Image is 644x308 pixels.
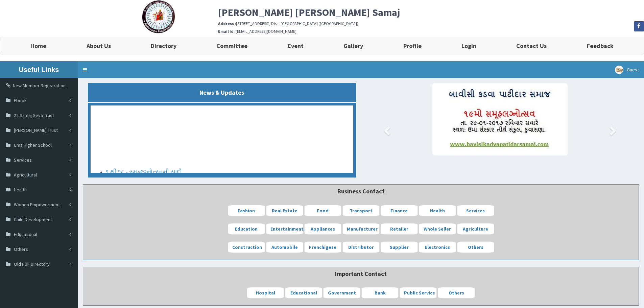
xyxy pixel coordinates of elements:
img: User Image [615,66,623,74]
a: Finance [381,205,418,216]
b: Entertainment [270,226,304,232]
span: Women Empowerment [14,202,60,208]
b: Agriculture [463,226,488,232]
a: Entertainment [266,223,303,235]
b: Committee [216,42,247,50]
b: About Us [87,42,111,50]
b: Frenchigese [309,244,336,250]
a: Profile [383,37,441,54]
a: Login [442,37,496,54]
b: Feedback [587,42,614,50]
b: Whole Seller [424,226,451,232]
b: Gallery [343,42,363,50]
b: Home [30,42,46,50]
b: Food [317,208,329,214]
b: Address : [218,21,236,26]
b: News & Updates [199,89,244,96]
b: Real Estate [272,208,297,214]
span: [PERSON_NAME] Trust [14,127,58,133]
b: Services [466,208,485,214]
a: Others [438,287,475,299]
b: Directory [151,42,176,50]
b: Business Contact [337,187,385,195]
b: Hospital [256,290,275,296]
span: Child Development [14,216,52,222]
a: About Us [66,37,130,54]
a: Supplier [381,241,418,253]
span: 22 Samaj Seva Trust [14,112,54,118]
span: Old PDF Directory [14,261,50,267]
b: Event [288,42,304,50]
a: Whole Seller [419,223,456,235]
span: Agricultural [14,172,37,178]
b: Educational [290,290,317,296]
a: Health [419,205,456,216]
a: Services [457,205,494,216]
a: Bank [361,287,399,299]
a: Distributor [342,241,380,253]
b: Contact Us [516,42,547,50]
span: Uma Higher School [14,142,52,148]
a: ૧ થી ૧૮ - સ્મુહ્લ્ગ્નોત્સ્વની યાદી [106,166,182,174]
a: Educational [285,287,322,299]
a: Government [323,287,360,299]
b: Education [235,226,258,232]
b: Retailer [390,226,408,232]
a: Feedback [567,37,634,54]
b: Profile [403,42,422,50]
a: Agriculture [457,223,494,235]
a: Hospital [247,287,284,299]
b: Finance [390,208,408,214]
a: Guest [610,61,644,78]
a: Food [304,205,341,216]
a: Contact Us [496,37,567,54]
b: Important Contact [335,270,387,278]
span: Services [14,157,32,163]
a: Manufacturer [342,223,380,235]
b: Useful Links [19,66,59,73]
span: Ebook [14,97,27,103]
b: Automobile [271,244,298,250]
a: Appliances [304,223,341,235]
a: Committee [196,37,267,54]
a: Transport [342,205,380,216]
b: Login [461,42,476,50]
b: Email Id : [218,29,236,34]
b: Government [328,290,356,296]
span: Others [14,246,28,252]
a: Others [457,241,494,253]
b: Appliances [311,226,335,232]
b: Electronics [425,244,450,250]
a: Construction [228,241,265,253]
a: Home [10,37,66,54]
b: Construction [232,244,262,250]
a: Electronics [419,241,456,253]
b: Others [449,290,464,296]
span: Educational [14,231,37,237]
img: image [432,83,568,156]
b: Transport [350,208,373,214]
a: Fashion [228,205,265,216]
b: Distributor [348,244,374,250]
a: Real Estate [266,205,303,216]
span: Health [14,187,27,193]
b: Fashion [238,208,255,214]
a: Event [268,37,324,54]
h6: [EMAIL_ADDRESS][DOMAIN_NAME] [218,29,644,33]
b: Others [468,244,483,250]
b: Public Service [404,290,435,296]
a: Gallery [324,37,383,54]
b: Health [430,208,445,214]
a: Frenchigese [304,241,341,253]
a: Public Service [400,287,437,299]
b: Manufacturer [347,226,378,232]
a: Retailer [381,223,418,235]
b: [PERSON_NAME] [PERSON_NAME] Samaj [218,6,400,19]
b: Bank [375,290,386,296]
b: Supplier [390,244,409,250]
a: Directory [131,37,196,54]
a: Automobile [266,241,303,253]
span: Guest [627,67,639,73]
a: Education [228,223,265,235]
h6: [STREET_ADDRESS], Dist - [GEOGRAPHIC_DATA] ([GEOGRAPHIC_DATA]). [218,21,644,26]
